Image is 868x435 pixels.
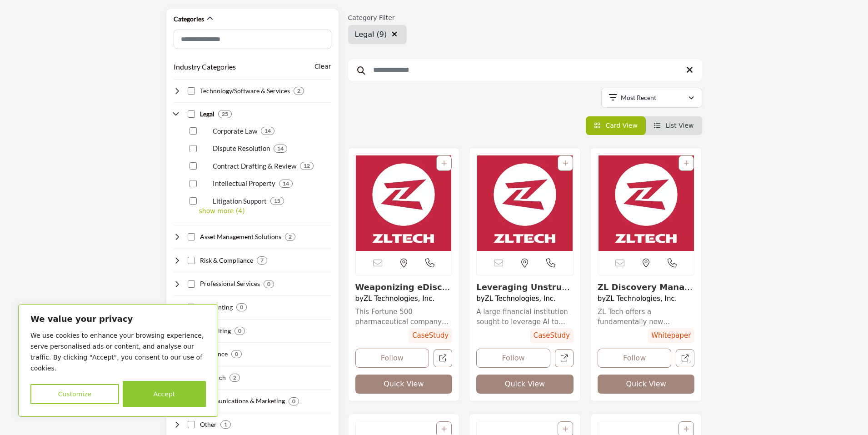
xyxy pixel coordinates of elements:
[648,328,694,343] span: Whitepaper
[289,397,299,405] div: 0 Results For Communications & Marketing
[222,111,228,117] b: 25
[30,314,206,325] p: We value your privacy
[200,303,233,312] h4: Accounting: Providing financial reporting, auditing, tax, and advisory services to securities ind...
[621,93,656,102] p: Most Recent
[30,330,206,374] p: We use cookies to enhance your browsing experience, serve personalised ads or content, and analys...
[683,425,689,433] a: Add To List For Resource
[224,421,227,428] b: 1
[277,145,284,152] b: 14
[213,126,257,136] p: Corporate Law: Handling legal aspects of corporate transactions and governance in the securities ...
[261,127,274,135] div: 14 Results For Corporate Law
[238,328,241,334] b: 0
[292,398,295,405] b: 0
[485,295,556,303] a: ZL Technologies, Inc.
[476,282,570,302] a: View details about zl-technologies-inc
[188,87,195,95] input: Select Technology/Software & Services checkbox
[477,155,573,251] a: View details about zl-technologies-inc
[200,86,290,95] h4: Technology/Software & Services: Developing and implementing technology solutions to support secur...
[283,180,289,187] b: 14
[304,163,310,169] b: 12
[123,381,206,407] button: Accept
[285,233,295,241] div: 2 Results For Asset Management Solutions
[300,162,314,170] div: 12 Results For Contract Drafting & Review
[654,122,694,129] a: View List
[355,307,453,327] a: This Fortune 500 pharmaceutical company sought to refine its eDiscovery and early case assessment...
[601,88,702,108] button: Most Recent
[235,351,238,357] b: 0
[236,303,247,311] div: 0 Results For Accounting
[594,122,638,129] a: View Card
[598,155,694,251] img: ZL Discovery Manager listing image
[646,116,702,135] li: List View
[476,307,574,327] a: A large financial institution sought to leverage AI to analyze and review large volumes of unstru...
[476,349,550,368] button: Follow
[563,425,568,433] a: Add To List For Resource
[231,350,242,358] div: 0 Results For Insurance
[441,160,447,167] a: Add To List For Resource
[188,280,195,288] input: Select Professional Services checkbox
[213,143,270,154] p: Dispute Resolution: Assisting in the resolution of disputes through mediation, arbitration, or li...
[264,280,274,288] div: 0 Results For Professional Services
[200,396,285,405] h4: Communications & Marketing: Delivering marketing, public relations, and investor relations servic...
[683,160,689,167] a: Add To List For Resource
[364,295,434,303] a: ZL Technologies, Inc.
[188,421,195,428] input: Select Other checkbox
[598,155,694,251] a: View details about zl-technologies-inc
[264,128,271,134] b: 14
[476,282,574,292] h3: Leveraging Unstructured Data for AI
[174,61,236,72] button: Industry Categories
[355,282,453,292] h3: Weaponizing eDiscovery
[355,349,429,368] button: Follow
[190,127,197,135] input: Select Corporate Law checkbox
[174,15,204,24] h2: Categories
[240,304,243,310] b: 0
[546,259,555,268] i: Open Contact Info
[441,425,447,433] a: Add To List For Resource
[190,145,197,152] input: Select Dispute Resolution checkbox
[289,234,292,240] b: 2
[274,145,287,153] div: 14 Results For Dispute Resolution
[598,282,695,292] h3: ZL Discovery Manager
[314,62,331,71] buton: Clear
[229,374,240,382] div: 2 Results For Research
[190,162,197,170] input: Select Contract Drafting & Review checkbox
[598,349,672,368] button: Follow
[476,295,574,303] h4: by
[586,116,646,135] li: Card View
[355,282,450,302] a: View details about zl-technologies-inc
[200,110,215,119] h4: Legal: Providing legal advice, compliance support, and litigation services to securities industry...
[598,295,695,303] h4: by
[598,375,695,394] button: Quick View
[220,420,231,429] div: 1 Results For Other
[200,256,253,265] h4: Risk & Compliance: Helping securities industry firms manage risk, ensure compliance, and prevent ...
[267,281,270,287] b: 0
[563,160,568,167] a: Add To List For Resource
[606,295,677,303] a: ZL Technologies, Inc.
[188,233,195,240] input: Select Asset Management Solutions checkbox
[274,198,280,204] b: 15
[260,257,264,264] b: 7
[598,282,693,302] a: View details about zl-technologies-inc
[213,178,275,189] p: Intellectual Property: Protecting and managing intellectual property rights for securities indust...
[555,349,574,368] a: Open Resources
[477,155,573,251] img: Leveraging Unstructured Data for AI listing image
[409,328,452,343] span: CaseStudy
[200,420,217,429] h4: Other: Encompassing various other services and organizations supporting the securities industry e...
[356,155,452,251] img: Weaponizing eDiscovery listing image
[200,232,281,241] h4: Asset Management Solutions: Offering investment strategies, portfolio management, and performance...
[476,375,574,394] button: Quick View
[190,180,197,187] input: Select Intellectual Property checkbox
[233,375,236,381] b: 2
[348,59,702,81] input: Search Keyword
[355,375,453,394] button: Quick View
[598,307,695,327] a: ZL Tech offers a fundamentally new approach to eDiscovery built on a solid information governance...
[279,180,293,188] div: 14 Results For Intellectual Property
[270,197,284,205] div: 15 Results For Litigation Support
[355,30,387,39] span: Legal (9)
[676,349,694,368] a: Open Resources
[174,30,331,49] input: Search Category
[234,327,245,335] div: 0 Results For Consulting
[355,295,453,303] h4: by
[257,256,267,265] div: 7 Results For Risk & Compliance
